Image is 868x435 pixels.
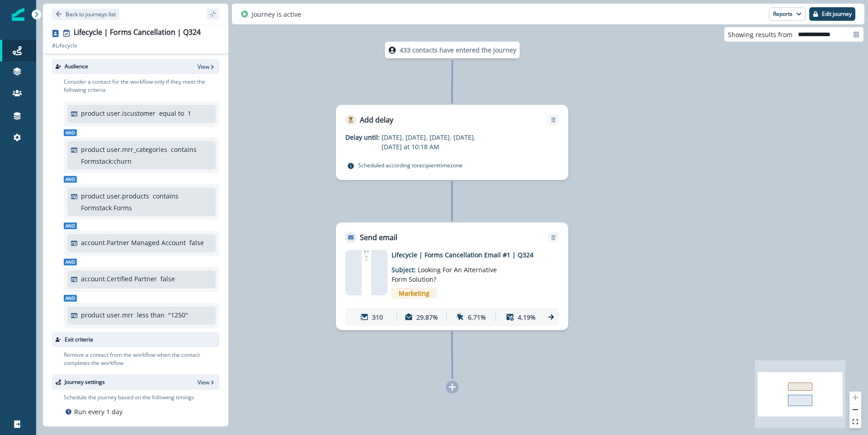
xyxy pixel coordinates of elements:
span: And [64,259,77,265]
p: Send email [360,232,397,243]
span: And [64,222,77,229]
p: 29.87% [416,312,438,322]
p: Consider a contact for the workflow only if they meet the following criteria [64,78,219,94]
div: 433 contacts have entered the journey [366,42,539,58]
p: equal to [159,109,184,118]
p: Edit journey [822,11,852,17]
button: Reports [769,7,806,21]
button: View [198,63,216,71]
p: Back to journeys list [66,10,116,18]
p: Lifecycle | Forms Cancellation Email #1 | Q324 [392,250,536,260]
p: Schedule the journey based on the following timings [64,393,194,402]
p: View [198,63,209,71]
button: Go back [52,9,119,20]
img: Inflection [12,8,24,21]
p: [DATE], [DATE], [DATE], [DATE], [DATE] at 10:18 AM [382,132,495,151]
p: Remove a contact from the workflow when the contact completes the workflow [64,351,219,367]
p: contains [171,145,197,154]
img: email asset unavailable [362,250,371,295]
span: And [64,176,77,183]
p: product user.products [81,191,149,201]
p: false [160,274,175,284]
p: product user.iscustomer [81,109,156,118]
p: Run every 1 day [74,407,123,416]
p: Showing results from [728,30,793,39]
p: Subject: [392,260,505,284]
p: account.Certified Partner [81,274,157,284]
span: Looking For An Alternative Form Solution? [392,265,497,284]
p: 1 [188,109,191,118]
p: Journey is active [252,9,301,19]
p: product user.mrr [81,310,133,320]
p: 433 contacts have entered the journey [400,45,516,55]
p: false [189,238,204,247]
p: 6.71% [468,312,486,322]
p: Add delay [360,114,393,125]
p: Journey settings [65,378,105,386]
p: 310 [372,312,383,322]
div: Lifecycle | Forms Cancellation | Q324 [74,28,201,38]
p: Audience [65,62,88,71]
span: Marketing [392,288,437,299]
p: # Lifecycle [52,42,77,50]
p: " 1250 " [168,310,188,320]
p: account.Partner Managed Account [81,238,186,247]
button: View [198,378,216,386]
button: Edit journey [809,7,855,21]
p: less than [137,310,165,320]
span: And [64,129,77,136]
p: 4.19% [518,312,536,322]
button: zoom out [849,404,861,416]
p: Delay until: [345,132,382,142]
p: Formstack:churn [81,156,132,166]
div: Add delayRemoveDelay until:[DATE], [DATE], [DATE], [DATE], [DATE] at 10:18 AMScheduled according ... [336,105,568,180]
span: And [64,295,77,302]
p: Scheduled according to recipient timezone [358,161,462,170]
button: fit view [849,416,861,428]
p: contains [153,191,179,201]
p: Exit criteria [65,336,93,344]
p: product user.mrr_categories [81,145,167,154]
p: Formstack Forms [81,203,132,213]
button: sidebar collapse toggle [207,9,219,19]
div: Send emailRemoveemail asset unavailableLifecycle | Forms Cancellation Email #1 | Q324Subject: Loo... [336,222,568,330]
p: View [198,378,209,386]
